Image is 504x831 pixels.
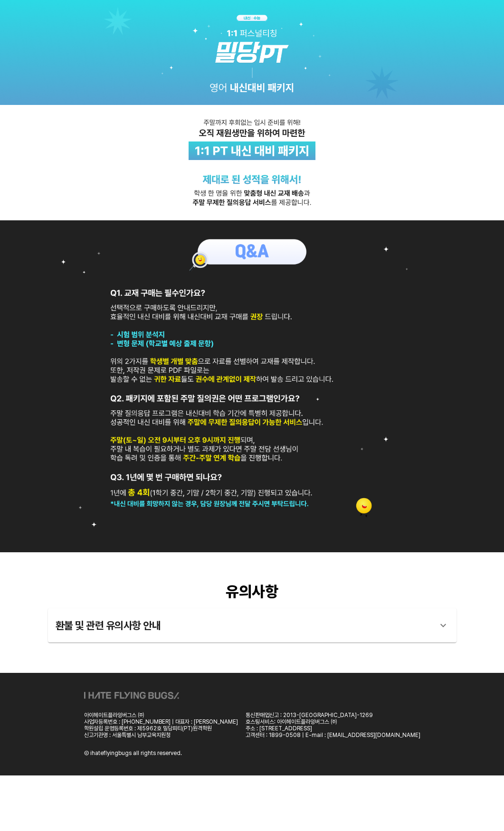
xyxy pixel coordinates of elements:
div: 유의사항 [48,583,456,601]
div: 학원설립 운영등록번호 : 제5962호 밀당피티(PT)원격학원 [84,725,238,732]
div: 환불 및 관련 유의사항 안내 [56,614,432,637]
img: ihateflyingbugs [84,692,179,699]
div: Ⓒ ihateflyingbugs all rights reserved. [84,750,182,756]
div: 사업자등록번호 : [PHONE_NUMBER] | 대표자 : [PERSON_NAME] [84,718,238,725]
div: 아이헤이트플라잉버그스 ㈜ [84,712,238,718]
div: 주소 : [STREET_ADDRESS] [246,725,420,732]
div: 호스팅서비스: 아이헤이트플라잉버그스 ㈜ [246,718,420,725]
div: 환불 및 관련 유의사항 안내 [48,608,456,642]
div: 신고기관명 : 서울특별시 남부교육지원청 [84,732,238,738]
div: 통신판매업신고 : 2013-[GEOGRAPHIC_DATA]-1269 [246,712,420,718]
div: 고객센터 : 1899-0508 | E-mail : [EMAIL_ADDRESS][DOMAIN_NAME] [246,732,420,738]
